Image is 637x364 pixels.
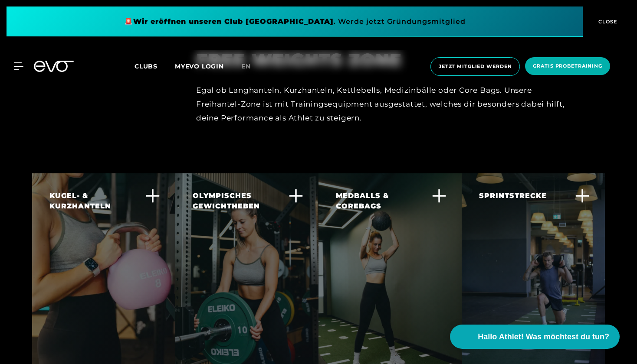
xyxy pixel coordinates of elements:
span: Gratis Probetraining [533,62,602,70]
span: Hallo Athlet! Was möchtest du tun? [478,331,609,343]
button: Hallo Athlet! Was möchtest du tun? [450,325,620,349]
button: CLOSE [583,6,630,37]
div: OLYMPISCHES GEWICHTHEBEN [193,191,290,211]
span: Jetzt Mitglied werden [439,63,512,70]
a: Gratis Probetraining [522,57,613,76]
a: Jetzt Mitglied werden [428,57,522,76]
div: KUGEL- & KURZHANTELN [49,191,147,211]
span: Clubs [135,62,158,70]
div: Egal ob Langhanteln, Kurzhanteln, Kettlebells, Medizinbälle oder Core Bags. Unsere Freihantel-Zon... [196,83,575,125]
span: CLOSE [596,18,617,26]
div: SPRINTSTRECKE [479,191,547,201]
span: en [241,62,251,70]
a: en [241,62,261,71]
div: MEDBALLS & COREBAGS [336,191,433,211]
a: MYEVO LOGIN [175,62,224,70]
a: Clubs [135,62,175,70]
